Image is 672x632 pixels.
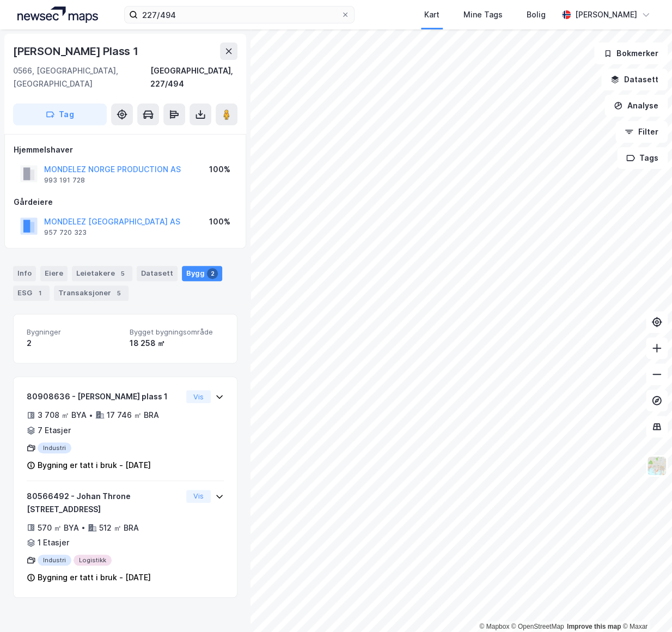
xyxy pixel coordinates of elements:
[150,64,237,90] div: [GEOGRAPHIC_DATA], 227/494
[13,285,50,301] div: ESG
[13,64,150,90] div: 0566, [GEOGRAPHIC_DATA], [GEOGRAPHIC_DATA]
[182,266,222,281] div: Bygg
[186,390,211,403] button: Vis
[527,8,546,21] div: Bolig
[40,266,68,281] div: Eiere
[13,42,140,60] div: [PERSON_NAME] Plass 1
[186,490,211,503] button: Vis
[38,409,87,422] div: 3 708 ㎡ BYA
[72,266,132,281] div: Leietakere
[38,536,69,549] div: 1 Etasjer
[38,571,151,584] div: Bygning er tatt i bruk - [DATE]
[107,409,159,422] div: 17 746 ㎡ BRA
[618,580,672,632] iframe: Chat Widget
[138,7,341,23] input: Søk på adresse, matrikkel, gårdeiere, leietakere eller personer
[567,623,621,630] a: Improve this map
[17,7,98,23] img: logo.a4113a55bc3d86da70a041830d287a7e.svg
[27,390,182,403] div: 80908636 - [PERSON_NAME] plass 1
[463,8,503,21] div: Mine Tags
[27,327,121,337] span: Bygninger
[14,143,237,156] div: Hjemmelshaver
[81,523,85,532] div: •
[34,288,45,299] div: 1
[424,8,439,21] div: Kart
[99,521,139,534] div: 512 ㎡ BRA
[137,266,178,281] div: Datasett
[604,95,668,117] button: Analyse
[594,42,668,64] button: Bokmerker
[13,266,36,281] div: Info
[89,411,93,420] div: •
[209,215,230,228] div: 100%
[130,337,224,350] div: 18 258 ㎡
[44,228,87,237] div: 957 720 323
[479,623,509,630] a: Mapbox
[209,163,230,176] div: 100%
[615,121,668,143] button: Filter
[646,455,667,476] img: Z
[601,69,668,90] button: Datasett
[14,196,237,209] div: Gårdeiere
[27,337,121,350] div: 2
[618,580,672,632] div: Kontrollprogram for chat
[44,176,85,185] div: 993 191 728
[117,268,128,279] div: 5
[130,327,224,337] span: Bygget bygningsområde
[617,147,668,169] button: Tags
[38,521,79,534] div: 570 ㎡ BYA
[27,490,182,516] div: 80566492 - Johan Throne [STREET_ADDRESS]
[38,459,151,472] div: Bygning er tatt i bruk - [DATE]
[54,285,129,301] div: Transaksjoner
[575,8,637,21] div: [PERSON_NAME]
[38,424,71,437] div: 7 Etasjer
[13,104,107,125] button: Tag
[207,268,218,279] div: 2
[113,288,124,299] div: 5
[511,623,564,630] a: OpenStreetMap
